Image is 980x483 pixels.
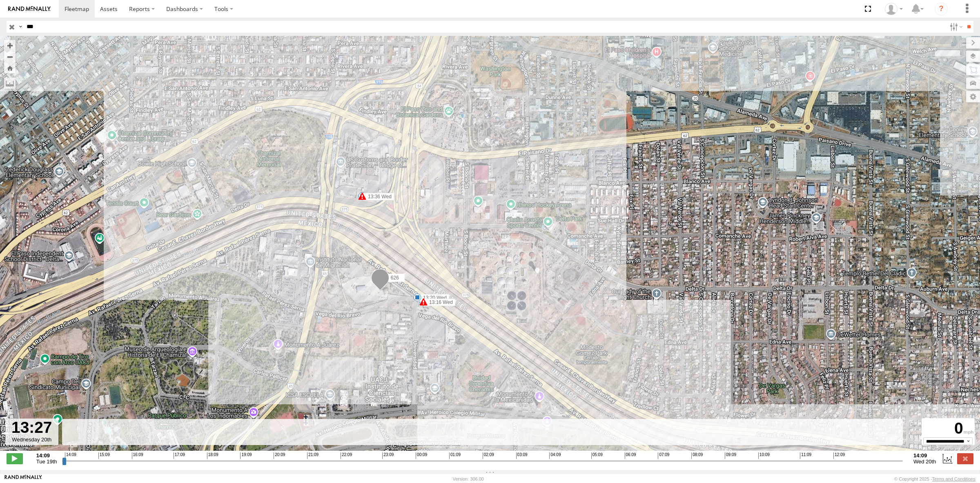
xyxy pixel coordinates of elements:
label: Search Filter Options [947,21,964,33]
span: 21:09 [307,452,318,459]
span: 15:09 [98,452,110,459]
span: 08:09 [691,452,703,459]
span: 20:09 [274,452,285,459]
a: Visit our Website [4,475,42,483]
label: Play/Stop [7,453,23,464]
span: 01:09 [449,452,461,459]
span: Tue 19th Aug 2025 [36,459,57,465]
label: Search Query [17,21,24,33]
span: 05:09 [591,452,603,459]
span: Wed 20th Aug 2025 [913,459,936,465]
div: © Copyright 2025 - [894,476,976,481]
label: Map Settings [966,91,980,102]
span: 16:09 [132,452,143,459]
span: 22:09 [341,452,352,459]
div: Version: 306.00 [453,476,484,481]
span: 18:09 [207,452,218,459]
a: Terms and Conditions [932,476,976,481]
strong: 14:09 [36,452,57,459]
span: 17:09 [174,452,185,459]
span: 07:09 [658,452,669,459]
span: 14:09 [65,452,76,459]
div: 0 [923,419,973,437]
button: Zoom in [4,40,16,51]
img: rand-logo.svg [8,6,51,12]
span: 12:09 [833,452,845,459]
span: 626 [391,275,399,281]
span: 10:09 [758,452,770,459]
span: 11:09 [800,452,811,459]
label: Measure [4,78,16,89]
span: 04:09 [549,452,561,459]
span: 23:09 [382,452,394,459]
div: Roberto Garcia [882,3,906,15]
span: 06:09 [625,452,636,459]
span: 19:09 [240,452,252,459]
span: 09:09 [725,452,736,459]
label: Close [957,453,973,464]
strong: 14:09 [913,452,936,459]
label: 13:16 Wed [423,299,455,306]
span: 02:09 [483,452,494,459]
span: 00:09 [416,452,427,459]
label: 13:36 Wed [362,193,394,200]
button: Zoom Home [4,62,16,73]
button: Zoom out [4,51,16,62]
label: 13:20 Wed [417,294,449,301]
i: ? [935,2,948,16]
span: 03:09 [516,452,528,459]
